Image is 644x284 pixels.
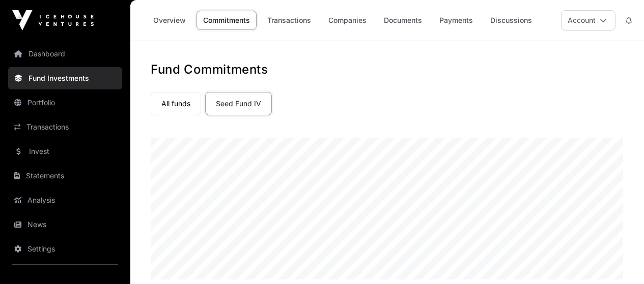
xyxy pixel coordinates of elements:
[484,11,539,30] a: Discussions
[377,11,429,30] a: Documents
[8,189,122,211] a: Analysis
[8,91,122,114] a: Portfolio
[197,11,257,30] a: Commitments
[561,10,615,30] button: Account
[8,213,122,236] a: News
[151,61,624,78] h1: Fund Commitments
[205,92,272,115] a: Seed Fund IV
[8,140,122,163] a: Invest
[8,165,122,187] a: Statements
[433,11,480,30] a: Payments
[147,11,192,30] a: Overview
[8,43,122,65] a: Dashboard
[8,67,122,89] a: Fund Investments
[8,116,122,138] a: Transactions
[322,11,373,30] a: Companies
[261,11,318,30] a: Transactions
[8,238,122,260] a: Settings
[151,92,201,115] a: All funds
[12,10,94,30] img: Icehouse Ventures Logo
